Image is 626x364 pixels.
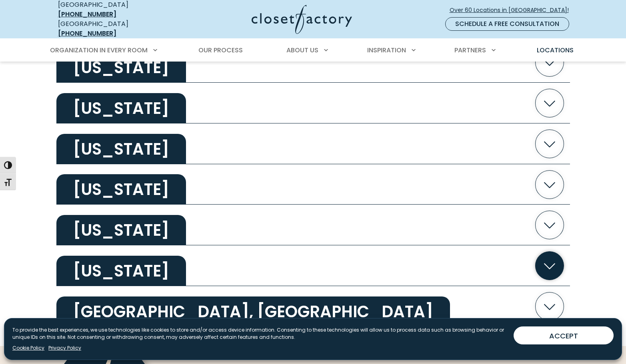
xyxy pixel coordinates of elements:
a: [PHONE_NUMBER] [58,29,116,38]
button: [US_STATE] [56,245,570,286]
h2: [US_STATE] [56,256,186,286]
span: Inspiration [367,46,406,55]
button: [US_STATE] [56,123,570,164]
h2: [US_STATE] [56,174,186,205]
h2: [US_STATE] [56,215,186,245]
a: Privacy Policy [48,344,81,352]
span: Over 60 Locations in [GEOGRAPHIC_DATA]! [450,6,575,14]
a: Over 60 Locations in [GEOGRAPHIC_DATA]! [449,3,576,17]
h2: [US_STATE] [56,52,186,83]
span: About Us [286,46,318,55]
span: Organization in Every Room [50,46,148,55]
button: [GEOGRAPHIC_DATA], [GEOGRAPHIC_DATA] [56,286,570,327]
button: [US_STATE] [56,83,570,123]
span: Our Process [198,46,243,55]
a: Schedule a Free Consultation [445,17,569,31]
h2: [US_STATE] [56,93,186,123]
p: To provide the best experiences, we use technologies like cookies to store and/or access device i... [12,326,507,341]
a: [PHONE_NUMBER] [58,10,116,19]
a: Cookie Policy [12,344,44,352]
button: [US_STATE] [56,164,570,205]
h2: [US_STATE] [56,134,186,164]
button: [US_STATE] [56,42,570,83]
span: Locations [537,46,574,55]
button: [US_STATE] [56,205,570,245]
div: [GEOGRAPHIC_DATA] [58,19,174,38]
nav: Primary Menu [44,39,582,62]
img: Closet Factory Logo [252,5,352,34]
h2: [GEOGRAPHIC_DATA], [GEOGRAPHIC_DATA] [56,296,450,327]
span: Partners [454,46,486,55]
button: ACCEPT [514,326,614,344]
